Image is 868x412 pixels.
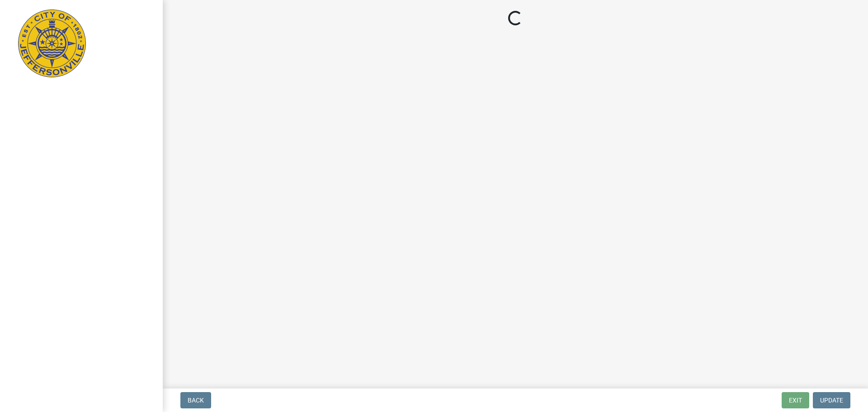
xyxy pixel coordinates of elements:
[18,9,86,77] img: City of Jeffersonville, Indiana
[820,397,843,404] span: Update
[188,397,204,404] span: Back
[782,392,809,408] button: Exit
[180,392,211,408] button: Back
[813,392,850,408] button: Update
